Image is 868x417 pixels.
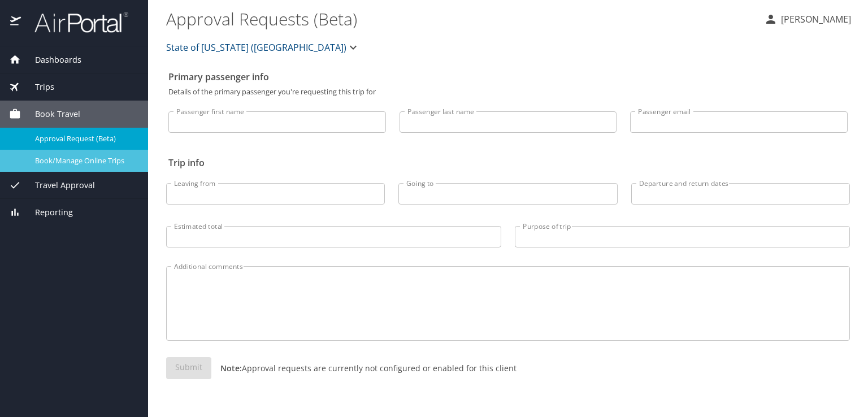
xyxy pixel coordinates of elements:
[759,9,856,29] button: [PERSON_NAME]
[35,155,134,166] span: Book/Manage Online Trips
[168,68,848,86] h2: Primary passenger info
[21,81,54,93] span: Trips
[21,108,80,120] span: Book Travel
[220,363,242,373] strong: Note:
[168,88,848,95] p: Details of the primary passenger you're requesting this trip for
[22,11,128,33] img: airportal-logo.png
[21,54,81,66] span: Dashboards
[778,12,851,26] p: [PERSON_NAME]
[166,40,346,55] span: State of [US_STATE] ([GEOGRAPHIC_DATA])
[211,362,517,374] p: Approval requests are currently not configured or enabled for this client
[21,179,95,192] span: Travel Approval
[166,1,755,36] h1: Approval Requests (Beta)
[21,206,73,219] span: Reporting
[35,133,134,144] span: Approval Request (Beta)
[168,154,848,172] h2: Trip info
[10,11,22,33] img: icon-airportal.png
[162,36,364,59] button: State of [US_STATE] ([GEOGRAPHIC_DATA])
